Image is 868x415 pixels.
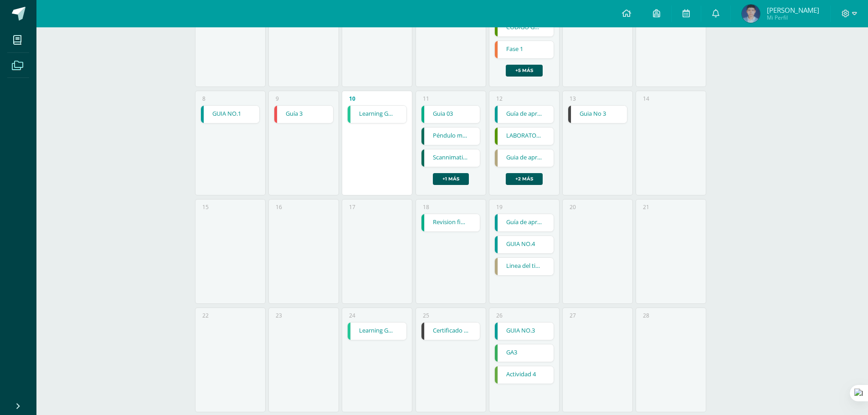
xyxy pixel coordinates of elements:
div: 21 [643,203,649,211]
div: 22 [202,312,209,319]
div: Linea del tiempo de la filosofia | Tarea [494,257,554,276]
div: 8 [202,95,205,102]
div: GUIA NO.3 | Tarea [494,322,554,340]
div: 14 [643,95,649,102]
a: Linea del tiempo de la filosofia [495,258,554,275]
a: Guía de aprendizaje No. 3 [495,106,554,123]
a: Actividad 4 [495,366,554,384]
a: +1 más [433,173,469,185]
div: GUIA NO.1 | Tarea [200,105,260,123]
a: Certificado Netacad [421,323,480,340]
div: Actividad 4 | Tarea [494,366,554,384]
div: Guía 3 | Tarea [274,105,334,123]
img: dee60735fc6276be8208edd3a9998d1c.png [742,5,760,23]
div: 12 [496,95,503,102]
a: GA3 [495,344,554,362]
div: CÓDIGO GENÉTICO | Tarea [494,19,554,37]
a: Guia No 3 [568,106,627,123]
div: Revision final de portafolio | Tarea [421,214,481,232]
a: Scannimation [421,149,480,167]
div: 10 [349,95,355,102]
div: GUIA NO.4 | Tarea [494,236,554,254]
div: Fase 1 | Tarea [494,41,554,59]
a: Fase 1 [495,41,554,58]
div: Learning Guide 2 | Tarea [347,105,407,123]
a: +2 más [506,173,543,185]
div: 17 [349,203,355,211]
a: CÓDIGO GENÉTICO [495,19,554,36]
div: 25 [423,312,429,319]
a: Learning Guide 3 [348,323,406,340]
div: Guia 03 | Tarea [421,105,481,123]
div: Scannimation | Tarea [421,149,481,167]
span: [PERSON_NAME] [767,5,819,15]
div: 27 [570,312,576,319]
a: LABORATORIO [495,128,554,145]
a: Guía 3 [274,106,333,123]
a: +5 más [506,65,543,77]
a: GUIA NO.3 [495,323,554,340]
div: Guía de aprendizaje No. 3 | Tarea [494,105,554,123]
a: Guia 03 [421,106,480,123]
div: 16 [276,203,282,211]
a: Learning Guide 2 [348,106,406,123]
a: Revision final de portafolio [421,214,480,231]
span: Mi Perfil [767,14,819,21]
div: Guia No 3 | Tarea [568,105,627,123]
div: 15 [202,203,209,211]
a: Guía de aprendizaje No. 4 [495,214,554,231]
div: 13 [570,95,576,102]
div: 20 [570,203,576,211]
div: Certificado Netacad | Tarea [421,322,481,340]
div: 24 [349,312,355,319]
a: Guia de aprendizaje 3 [495,149,554,167]
div: 19 [496,203,503,211]
div: GA3 | Tarea [494,344,554,362]
div: Péndulo múltiple | Tarea [421,127,481,145]
div: 9 [276,95,279,102]
div: LABORATORIO | Tarea [494,127,554,145]
a: GUIA NO.4 [495,236,554,253]
div: 11 [423,95,429,102]
div: Learning Guide 3 | Tarea [347,322,407,340]
a: GUIA NO.1 [201,106,260,123]
div: 28 [643,312,649,319]
div: Guia de aprendizaje 3 | Tarea [494,149,554,167]
div: 18 [423,203,429,211]
div: 26 [496,312,503,319]
div: 23 [276,312,282,319]
div: Guía de aprendizaje No. 4 | Tarea [494,214,554,232]
a: Péndulo múltiple [421,128,480,145]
